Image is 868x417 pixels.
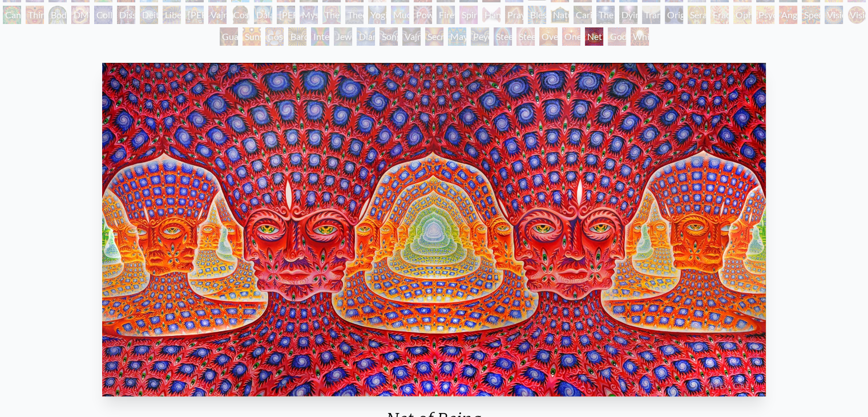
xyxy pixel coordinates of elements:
div: Sunyata [243,27,261,46]
div: Bardo Being [288,27,306,46]
div: Angel Skin [779,6,797,24]
div: One [562,27,580,46]
div: Fractal Eyes [710,6,729,24]
div: Cannabacchus [3,6,21,24]
div: White Light [631,27,649,46]
div: Power to the Peaceful [414,6,432,24]
div: Spectral Lotus [802,6,820,24]
div: Deities & Demons Drinking from the Milky Pool [140,6,158,24]
div: Caring [574,6,592,24]
div: Collective Vision [94,6,112,24]
div: Peyote Being [471,27,489,46]
div: Guardian of Infinite Vision [220,27,238,46]
div: DMT - The Spirit Molecule [71,6,90,24]
div: Vision [PERSON_NAME] [847,6,866,24]
div: Seraphic Transport Docking on the Third Eye [688,6,706,24]
div: [PERSON_NAME] [277,6,295,24]
div: Hands that See [482,6,500,24]
div: Vajra Being [402,27,421,46]
div: Cosmic Christ [231,6,249,24]
div: Body/Mind as a Vibratory Field of Energy [49,6,67,24]
div: Oversoul [539,27,558,46]
div: Dalai Lama [254,6,272,24]
div: Dissectional Art for Tool's Lateralus CD [117,6,135,24]
div: Net of Being [585,27,603,46]
div: Steeplehead 2 [516,27,535,46]
div: Liberation Through Seeing [163,6,181,24]
div: Psychomicrograph of a Fractal Paisley Cherub Feather Tip [756,6,774,24]
div: Original Face [665,6,683,24]
div: Third Eye Tears of Joy [26,6,44,24]
div: Praying Hands [505,6,523,24]
div: Godself [608,27,626,46]
div: Mudra [391,6,409,24]
div: The Seer [322,6,341,24]
div: Steeplehead 1 [494,27,512,46]
div: Secret Writing Being [425,27,443,46]
div: Firewalking [437,6,455,24]
div: Cosmic Elf [265,27,284,46]
div: The Soul Finds It's Way [596,6,615,24]
div: Vajra Guru [208,6,227,24]
div: Mystic Eye [300,6,318,24]
div: Diamond Being [357,27,375,46]
div: Nature of Mind [551,6,569,24]
div: Vision Crystal [825,6,843,24]
div: Jewel Being [334,27,352,46]
div: Blessing Hand [528,6,546,24]
div: Interbeing [311,27,329,46]
div: Mayan Being [448,27,466,46]
div: Spirit Animates the Flesh [459,6,478,24]
div: [PERSON_NAME] [185,6,204,24]
div: Ophanic Eyelash [733,6,752,24]
div: Theologue [345,6,364,24]
div: Song of Vajra Being [380,27,398,46]
div: Yogi & the Möbius Sphere [368,6,386,24]
img: Net-of-Being-2021-Alex-Grey-watermarked.jpeg [102,63,765,396]
div: Transfiguration [642,6,660,24]
div: Dying [619,6,637,24]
